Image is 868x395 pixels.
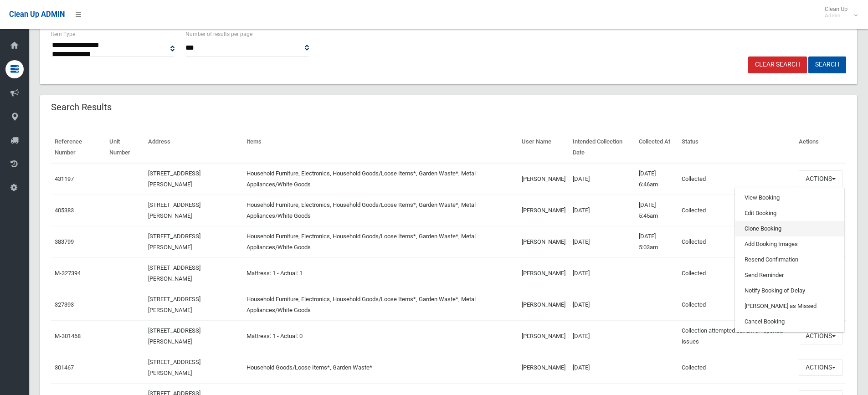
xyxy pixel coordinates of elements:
td: [PERSON_NAME] [518,320,569,352]
button: Actions [799,170,842,187]
button: Actions [799,359,842,376]
a: M-301468 [55,333,81,339]
td: [PERSON_NAME] [518,163,569,195]
span: Clean Up ADMIN [9,10,65,19]
th: Address [144,132,243,163]
th: Unit Number [106,132,144,163]
a: [STREET_ADDRESS][PERSON_NAME] [148,296,200,313]
td: [DATE] [569,352,635,383]
a: 383799 [55,238,74,245]
button: Actions [799,328,842,344]
td: [PERSON_NAME] [518,289,569,320]
a: [STREET_ADDRESS][PERSON_NAME] [148,170,200,188]
label: Item Type [51,29,75,39]
td: [DATE] 5:03am [635,226,678,257]
td: [DATE] [569,257,635,289]
a: View Booking [735,190,844,205]
td: Collected [678,226,795,257]
td: Household Goods/Loose Items*, Garden Waste* [243,352,518,383]
a: [STREET_ADDRESS][PERSON_NAME] [148,359,200,376]
td: [PERSON_NAME] [518,195,569,226]
a: [STREET_ADDRESS][PERSON_NAME] [148,327,200,345]
th: Intended Collection Date [569,132,635,163]
a: Cancel Booking [735,314,844,329]
a: Clear Search [748,56,807,73]
td: Collected [678,352,795,383]
td: [PERSON_NAME] [518,352,569,383]
th: Items [243,132,518,163]
a: 327393 [55,301,74,308]
td: [DATE] [569,226,635,257]
td: [DATE] 5:45am [635,195,678,226]
th: Collected At [635,132,678,163]
th: Reference Number [51,132,106,163]
th: User Name [518,132,569,163]
label: Number of results per page [185,29,252,39]
a: 405383 [55,207,74,214]
td: [DATE] 6:46am [635,163,678,195]
a: 301467 [55,364,74,371]
a: Notify Booking of Delay [735,283,844,298]
a: [STREET_ADDRESS][PERSON_NAME] [148,201,200,219]
span: Clean Up [820,5,857,19]
a: [STREET_ADDRESS][PERSON_NAME] [148,264,200,282]
td: Collected [678,289,795,320]
th: Status [678,132,795,163]
td: [PERSON_NAME] [518,257,569,289]
td: Collected [678,163,795,195]
a: [STREET_ADDRESS][PERSON_NAME] [148,233,200,251]
td: Mattress: 1 - Actual: 1 [243,257,518,289]
button: Search [808,56,846,73]
a: 431197 [55,175,74,182]
th: Actions [795,132,846,163]
td: Household Furniture, Electronics, Household Goods/Loose Items*, Garden Waste*, Metal Appliances/W... [243,195,518,226]
td: [DATE] [569,163,635,195]
header: Search Results [40,98,123,116]
td: Household Furniture, Electronics, Household Goods/Loose Items*, Garden Waste*, Metal Appliances/W... [243,163,518,195]
a: [PERSON_NAME] as Missed [735,298,844,314]
td: Household Furniture, Electronics, Household Goods/Loose Items*, Garden Waste*, Metal Appliances/W... [243,289,518,320]
a: Send Reminder [735,267,844,283]
a: Edit Booking [735,205,844,221]
small: Admin [825,12,847,19]
td: Collection attempted but driver reported issues [678,320,795,352]
td: [DATE] [569,195,635,226]
a: Clone Booking [735,221,844,236]
td: Collected [678,195,795,226]
td: Household Furniture, Electronics, Household Goods/Loose Items*, Garden Waste*, Metal Appliances/W... [243,226,518,257]
a: M-327394 [55,270,81,277]
a: Add Booking Images [735,236,844,252]
td: [DATE] [569,320,635,352]
td: [DATE] [569,289,635,320]
td: Mattress: 1 - Actual: 0 [243,320,518,352]
td: Collected [678,257,795,289]
td: [PERSON_NAME] [518,226,569,257]
a: Resend Confirmation [735,252,844,267]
